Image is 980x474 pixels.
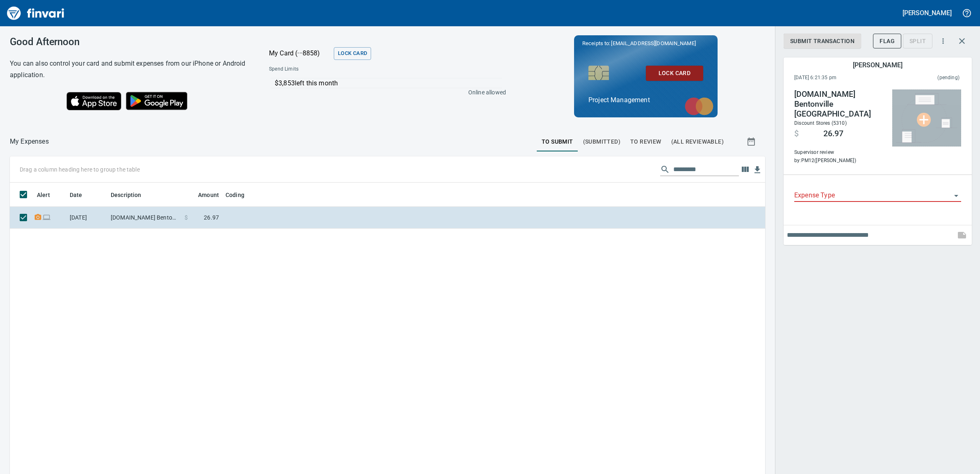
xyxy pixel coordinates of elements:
button: Close transaction [952,31,972,51]
span: Coding [226,190,255,200]
button: Flag [873,34,901,49]
span: To Submit [542,137,573,147]
span: Spend Limits [269,65,401,73]
span: 26.97 [204,213,219,222]
button: Choose columns to display [739,163,751,176]
p: Drag a column heading here to group the table [20,165,140,174]
p: Project Management [588,95,703,105]
span: Date [70,190,82,200]
span: Receipt Required [34,215,42,220]
span: 26.97 [823,129,843,139]
p: My Expenses [10,137,49,147]
span: Lock Card [338,49,367,58]
td: [DATE] [66,207,107,229]
img: Get it on Google Play [121,87,192,114]
img: Finvari [5,3,66,23]
h3: Good Afternoon [10,36,248,48]
p: Receipts to: [582,39,709,48]
button: Download Table [751,164,763,176]
h6: You can also control your card and submit expenses from our iPhone or Android application. [10,58,248,81]
span: This records your note into the expense [952,225,972,245]
td: [DOMAIN_NAME] Bentonville [GEOGRAPHIC_DATA] [107,207,181,229]
img: Select file [896,93,957,143]
span: Alert [37,190,50,200]
img: mastercard.svg [681,93,718,119]
p: Online allowed [262,88,506,96]
span: Description [111,190,152,200]
h5: [PERSON_NAME] [853,61,902,69]
img: Download on the App Store [66,92,121,110]
button: Lock Card [334,47,371,60]
button: Open [950,190,962,202]
button: More [934,32,952,50]
span: [DATE] 6:21:35 pm [794,74,887,82]
span: Discount Stores (5310) [794,120,847,126]
span: Alert [37,190,61,200]
span: $ [185,213,188,222]
span: Date [70,190,93,200]
button: [PERSON_NAME] [900,7,954,19]
span: (Submitted) [583,137,620,147]
span: Lock Card [652,68,697,78]
span: Description [111,190,141,200]
button: Lock Card [646,66,703,81]
span: Flag [880,36,895,46]
span: $ [794,129,799,139]
div: Transaction still pending, cannot split yet. It usually takes 2-3 days for a merchant to settle a... [903,37,932,44]
span: (All Reviewable) [671,137,724,147]
button: Submit Transaction [784,34,861,49]
p: $3,853 left this month [275,78,502,88]
span: To Review [630,137,661,147]
p: My Card (···8858) [269,48,330,58]
span: Submit Transaction [790,36,855,46]
span: This charge has not been settled by the merchant yet. This usually takes a couple of days but in ... [887,74,959,82]
span: Amount [198,190,219,200]
span: [EMAIL_ADDRESS][DOMAIN_NAME] [610,39,696,47]
h5: [PERSON_NAME] [903,9,952,17]
nav: breadcrumb [10,137,49,147]
span: Online transaction [42,215,51,220]
h4: [DOMAIN_NAME] Bentonville [GEOGRAPHIC_DATA] [794,89,884,119]
span: Coding [226,190,244,200]
span: Supervisor review by: PM12 ([PERSON_NAME]) [794,149,884,165]
span: Amount [187,190,219,200]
